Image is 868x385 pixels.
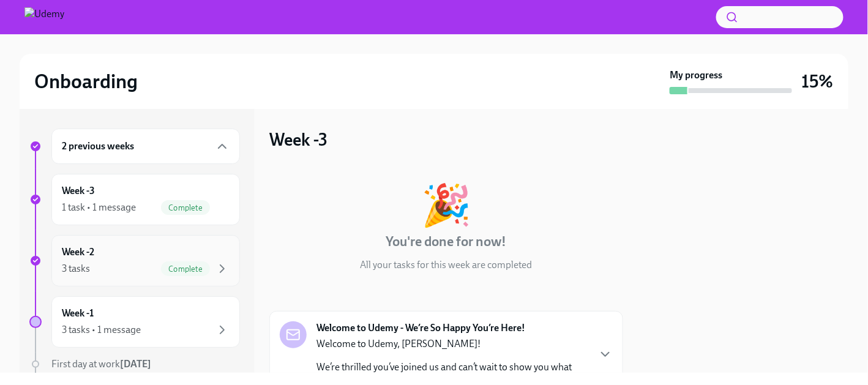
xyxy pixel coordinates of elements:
h6: 2 previous weeks [62,140,134,153]
h6: Week -3 [62,184,95,198]
div: 🎉 [421,185,471,225]
strong: Welcome to Udemy - We’re So Happy You’re Here! [316,321,525,335]
div: 1 task • 1 message [62,201,136,214]
p: Welcome to Udemy, [PERSON_NAME]! [316,337,588,351]
a: Week -13 tasks • 1 message [29,296,240,348]
strong: My progress [670,69,722,82]
div: 3 tasks • 1 message [62,323,141,337]
span: Complete [161,203,210,212]
h2: Onboarding [34,69,138,94]
a: Week -31 task • 1 messageComplete [29,174,240,225]
img: Udemy [24,7,64,27]
h3: Week -3 [269,129,327,151]
strong: [DATE] [120,358,151,370]
div: 3 tasks [62,262,90,275]
p: All your tasks for this week are completed [361,258,533,272]
h3: 15% [802,70,834,92]
a: First day at work[DATE] [29,357,240,371]
span: Complete [161,264,210,274]
h6: Week -1 [62,307,94,320]
div: 2 previous weeks [51,129,240,164]
a: Week -23 tasksComplete [29,235,240,286]
h4: You're done for now! [386,233,507,251]
h6: Week -2 [62,245,94,259]
span: First day at work [51,358,151,370]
